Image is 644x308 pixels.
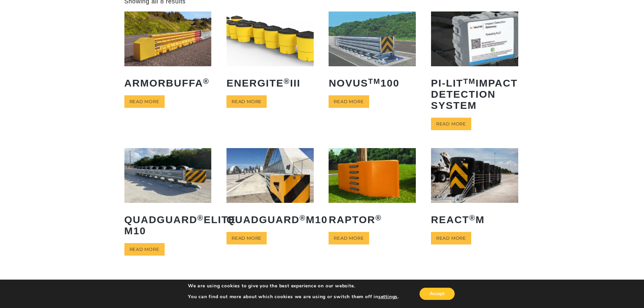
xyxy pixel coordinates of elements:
a: Read more about “ENERGITE® III” [226,95,267,108]
a: Read more about “NOVUSTM 100” [329,95,369,108]
button: Accept [420,288,455,300]
a: ENERGITE®III [226,11,314,93]
p: You can find out more about which cookies we are using or switch them off in . [188,294,399,300]
a: Read more about “QuadGuard® Elite M10” [124,243,165,256]
a: Read more about “PI-LITTM Impact Detection System” [431,118,471,130]
h2: NOVUS 100 [329,72,416,94]
sup: ® [197,214,204,222]
h2: RAPTOR [329,209,416,230]
a: RAPTOR® [329,148,416,230]
h2: ENERGITE III [226,72,314,94]
h2: ArmorBuffa [124,72,212,94]
sup: TM [463,77,476,86]
sup: ® [376,214,382,222]
h2: QuadGuard Elite M10 [124,209,212,241]
sup: ® [300,214,306,222]
h2: REACT M [431,209,518,230]
h2: PI-LIT Impact Detection System [431,72,518,116]
a: Read more about “REACT® M” [431,232,471,244]
a: REACT®M [431,148,518,230]
a: QuadGuard®M10 [226,148,314,230]
sup: TM [368,77,381,86]
a: NOVUSTM100 [329,11,416,93]
a: QuadGuard®Elite M10 [124,148,212,241]
p: We are using cookies to give you the best experience on our website. [188,283,399,289]
a: Read more about “QuadGuard® M10” [226,232,267,244]
a: ArmorBuffa® [124,11,212,93]
sup: ® [203,77,210,86]
a: Read more about “RAPTOR®” [329,232,369,244]
h2: QuadGuard M10 [226,209,314,230]
button: settings [378,294,398,300]
a: Read more about “ArmorBuffa®” [124,95,165,108]
sup: ® [284,77,290,86]
sup: ® [469,214,476,222]
a: PI-LITTMImpact Detection System [431,11,518,116]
